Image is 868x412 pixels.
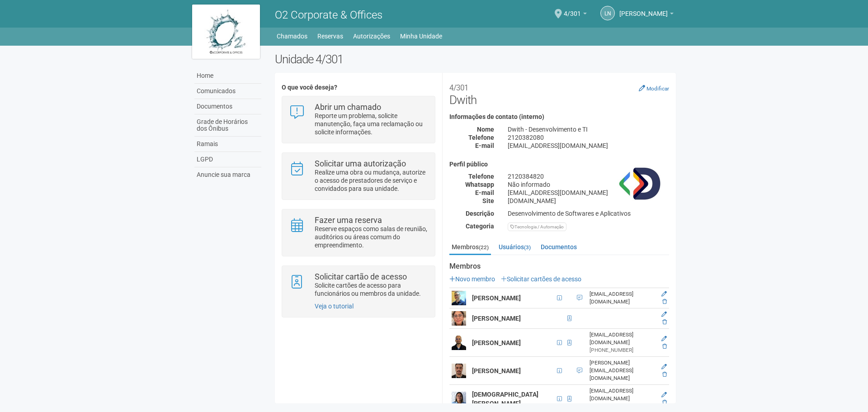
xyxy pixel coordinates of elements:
h2: Dwith [449,80,669,107]
h2: Unidade 4/301 [275,52,676,66]
div: 2120384820 [501,172,676,180]
small: 4/301 [449,83,468,92]
a: Veja o tutorial [315,303,354,310]
p: Reserve espaços como salas de reunião, auditórios ou áreas comum do empreendimento. [315,225,428,249]
strong: Fazer uma reserva [315,215,382,225]
div: 2120382080 [501,133,676,142]
a: Usuários(3) [496,240,533,254]
span: CPF 143.423.907-10 [554,394,565,404]
a: Anuncie sua marca [194,167,261,182]
strong: E-mail [475,142,494,149]
p: Reporte um problema, solicite manutenção, faça uma reclamação ou solicite informações. [315,112,428,136]
div: [EMAIL_ADDRESS][DOMAIN_NAME] [501,142,676,150]
small: (3) [524,244,531,251]
div: [EMAIL_ADDRESS][DOMAIN_NAME] [590,387,655,403]
a: Modificar [639,85,669,92]
div: [EMAIL_ADDRESS][DOMAIN_NAME] [590,331,655,346]
strong: [PERSON_NAME] [472,294,521,302]
a: 4/301 [564,11,587,19]
h4: Perfil público [449,161,669,168]
a: Editar membro [661,291,667,297]
span: 4/301 [564,1,581,17]
h4: Informações de contato (interno) [449,114,669,120]
a: Novo membro [449,275,495,283]
p: Realize uma obra ou mudança, autorize o acesso de prestadores de serviço e convidados para sua un... [315,168,428,193]
span: CPF 023.021.217-40 [554,293,565,303]
strong: [PERSON_NAME] [472,339,521,346]
strong: [PERSON_NAME] [472,315,521,322]
strong: Solicitar cartão de acesso [315,272,407,281]
a: Solicitar cartões de acesso [501,275,581,283]
a: Solicitar uma autorização Realize uma obra ou mudança, autorize o acesso de prestadores de serviç... [289,160,428,193]
a: Excluir membro [662,343,667,350]
strong: Nome [477,126,494,133]
a: Grade de Horários dos Ônibus [194,114,261,137]
div: Não informado [501,180,676,189]
a: Excluir membro [662,319,667,325]
span: Cartão de acesso ativo [565,338,574,348]
a: Comunicados [194,84,261,99]
strong: [PERSON_NAME] [472,367,521,374]
a: Documentos [194,99,261,114]
img: logo.jpg [192,5,260,59]
span: CPF 158.571.227-24 [554,338,565,348]
div: Desenvolvimento de Softwares e Aplicativos [501,209,676,218]
div: [PHONE_NUMBER] [590,346,655,354]
a: Fazer uma reserva Reserve espaços como salas de reunião, auditórios ou áreas comum do empreendime... [289,216,428,249]
div: [PERSON_NAME][EMAIL_ADDRESS][DOMAIN_NAME] [590,359,655,382]
span: O2 Corporate & Offices [275,9,382,21]
span: Leandro Nascimento de Oliveira [619,1,668,17]
a: Documentos [538,240,579,254]
strong: Site [482,197,494,204]
a: LGPD [194,152,261,167]
div: Tecnologia / Automação [508,223,566,231]
a: Excluir membro [662,371,667,378]
a: Home [194,68,261,84]
p: Solicite cartões de acesso para funcionários ou membros da unidade. [315,281,428,298]
a: Editar membro [661,311,667,317]
strong: Categoria [466,223,494,230]
strong: Descrição [466,210,494,217]
a: LN [600,6,615,20]
strong: E-mail [475,189,494,196]
div: [EMAIL_ADDRESS][DOMAIN_NAME] [590,290,655,306]
h4: O que você deseja? [282,84,435,91]
strong: Telefone [468,134,494,141]
strong: Whatsapp [465,181,494,188]
a: Minha Unidade [400,30,442,43]
img: user.png [452,364,466,378]
small: (22) [479,244,489,251]
div: [PHONE_NUMBER] [590,403,655,410]
span: CPF 147.072.387-50 [554,366,565,376]
span: Cartão de acesso ativo [565,313,574,323]
a: Chamados [277,30,307,43]
strong: Abrir um chamado [315,102,381,112]
small: Modificar [646,85,669,92]
strong: Telefone [468,173,494,180]
a: Abrir um chamado Reporte um problema, solicite manutenção, faça uma reclamação ou solicite inform... [289,103,428,136]
a: Reservas [317,30,343,43]
a: Autorizações [353,30,390,43]
a: Editar membro [661,364,667,370]
a: Excluir membro [662,399,667,406]
a: Editar membro [661,392,667,398]
div: [DOMAIN_NAME] [501,197,676,205]
a: Editar membro [661,336,667,342]
span: Cartão de acesso ativo [565,394,574,404]
img: user.png [452,336,466,350]
span: Diretor [574,293,583,303]
strong: Membros [449,262,669,270]
img: user.png [452,311,466,326]
a: Solicitar cartão de acesso Solicite cartões de acesso para funcionários ou membros da unidade. [289,273,428,298]
strong: [DEMOGRAPHIC_DATA][PERSON_NAME] [472,391,538,407]
a: [PERSON_NAME] [619,11,674,19]
div: [EMAIL_ADDRESS][DOMAIN_NAME] [501,189,676,197]
img: business.png [617,161,662,206]
a: Excluir membro [662,298,667,305]
div: Dwith - Desenvolvimento e TI [501,125,676,133]
a: Ramais [194,137,261,152]
img: user.png [452,392,466,406]
img: user.png [452,291,466,305]
a: Membros(22) [449,240,491,255]
strong: Solicitar uma autorização [315,159,406,168]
